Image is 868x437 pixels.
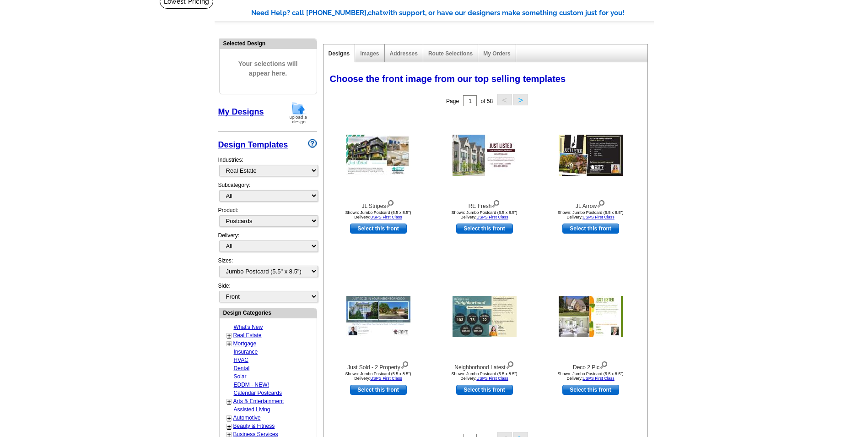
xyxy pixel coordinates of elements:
div: Side: [218,282,317,303]
div: Product: [218,206,317,231]
a: Automotive [233,415,261,421]
a: + [227,398,231,405]
div: Shown: Jumbo Postcard (5.5 x 8.5") Delivery: [434,371,535,381]
a: Addresses [390,50,418,57]
a: HVAC [234,357,248,363]
img: view design details [491,198,500,208]
div: Shown: Jumbo Postcard (5.5 x 8.5") Delivery: [328,210,429,219]
a: What's New [234,324,263,330]
img: view design details [599,359,608,369]
img: view design details [400,359,409,369]
img: view design details [597,198,605,208]
a: Insurance [234,349,258,355]
img: Deco 2 Pic [559,296,623,337]
a: + [227,332,231,339]
div: Shown: Jumbo Postcard (5.5 x 8.5") Delivery: [434,210,535,219]
a: use this design [456,385,513,395]
a: Assisted Living [234,406,270,413]
span: of 58 [480,98,493,104]
button: > [513,94,528,105]
a: USPS First Class [582,215,615,219]
img: Neighborhood Latest [453,296,517,337]
a: + [227,415,231,422]
a: Dental [234,365,250,371]
a: use this design [350,224,407,234]
div: Neighborhood Latest [434,359,535,371]
span: Your selections will appear here. [226,50,310,87]
div: Just Sold - 2 Property [328,359,429,371]
img: JL Arrow [559,135,623,176]
div: Shown: Jumbo Postcard (5.5 x 8.5") Delivery: [540,210,641,219]
div: Deco 2 Pic [540,359,641,371]
span: chat [368,9,383,17]
a: Designs [329,50,350,57]
img: RE Fresh [453,135,517,176]
a: + [227,423,231,430]
div: Delivery: [218,231,317,257]
img: JL Stripes [346,135,410,176]
a: + [227,340,231,348]
iframe: LiveChat chat widget [685,224,868,437]
a: Design Templates [218,140,288,149]
img: Just Sold - 2 Property [346,296,410,337]
a: USPS First Class [370,376,402,381]
button: < [497,94,512,105]
img: design-wizard-help-icon.png [308,139,317,148]
img: upload-design [286,101,310,125]
a: USPS First Class [476,376,508,381]
div: JL Stripes [328,198,429,210]
div: Need Help? call [PHONE_NUMBER], with support, or have our designers make something custom just fo... [251,8,654,18]
div: RE Fresh [434,198,535,210]
a: use this design [456,224,513,234]
a: Real Estate [233,332,262,339]
a: Route Selections [428,50,473,57]
div: Shown: Jumbo Postcard (5.5 x 8.5") Delivery: [540,371,641,381]
span: Page [446,98,459,104]
div: Sizes: [218,257,317,282]
a: use this design [562,385,619,395]
div: Selected Design [220,39,317,48]
a: Beauty & Fitness [233,423,275,429]
a: Arts & Entertainment [233,398,284,404]
span: Choose the front image from our top selling templates [330,74,566,84]
a: Solar [234,373,247,380]
a: Mortgage [233,340,257,347]
a: EDDM - NEW! [234,382,269,388]
a: USPS First Class [582,376,615,381]
a: Calendar Postcards [234,390,282,396]
a: My Orders [483,50,510,57]
a: Images [360,50,379,57]
a: My Designs [218,107,264,116]
img: view design details [506,359,514,369]
a: USPS First Class [476,215,508,219]
a: USPS First Class [370,215,402,219]
div: Subcategory: [218,181,317,206]
img: view design details [386,198,394,208]
a: use this design [562,224,619,234]
div: JL Arrow [540,198,641,210]
a: use this design [350,385,407,395]
div: Design Categories [220,308,317,317]
div: Industries: [218,151,317,181]
div: Shown: Jumbo Postcard (5.5 x 8.5") Delivery: [328,371,429,381]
